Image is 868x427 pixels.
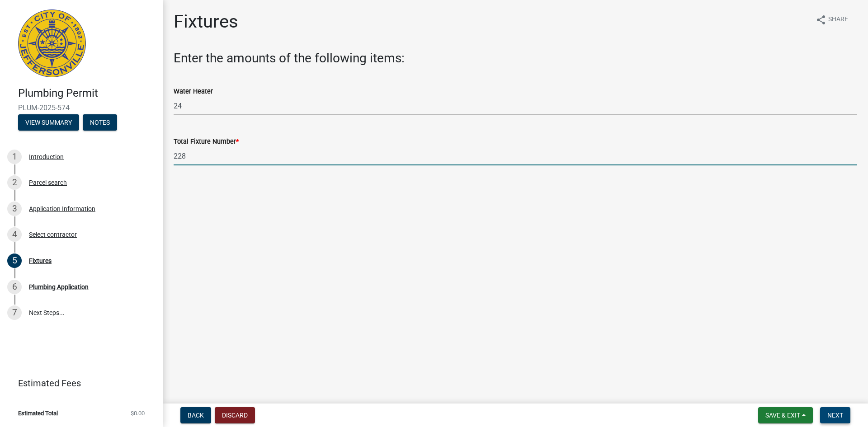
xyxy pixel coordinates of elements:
[827,412,843,419] span: Next
[7,175,22,190] div: 2
[816,14,826,25] i: share
[7,202,22,216] div: 3
[18,87,156,100] h4: Plumbing Permit
[808,11,855,28] button: shareShare
[215,407,255,423] button: Discard
[18,103,145,112] span: PLUM-2025-574
[188,412,204,419] span: Back
[18,9,86,77] img: City of Jeffersonville, Indiana
[7,253,22,268] div: 5
[174,11,238,33] h1: Fixtures
[7,305,22,320] div: 7
[83,119,117,127] wm-modal-confirm: Notes
[18,119,79,127] wm-modal-confirm: Summary
[7,280,22,294] div: 6
[174,89,213,95] label: Water Heater
[758,407,813,423] button: Save & Exit
[131,410,145,416] span: $0.00
[29,258,52,264] div: Fixtures
[174,51,857,66] h3: Enter the amounts of the following items:
[18,114,79,131] button: View Summary
[828,14,848,25] span: Share
[29,284,89,290] div: Plumbing Application
[29,206,95,212] div: Application Information
[7,227,22,242] div: 4
[820,407,850,423] button: Next
[18,410,58,416] span: Estimated Total
[180,407,211,423] button: Back
[174,139,239,145] label: Total Fixture Number
[7,374,148,392] a: Estimated Fees
[83,114,117,131] button: Notes
[7,150,22,164] div: 1
[765,412,800,419] span: Save & Exit
[29,154,64,160] div: Introduction
[29,231,77,238] div: Select contractor
[29,179,67,186] div: Parcel search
